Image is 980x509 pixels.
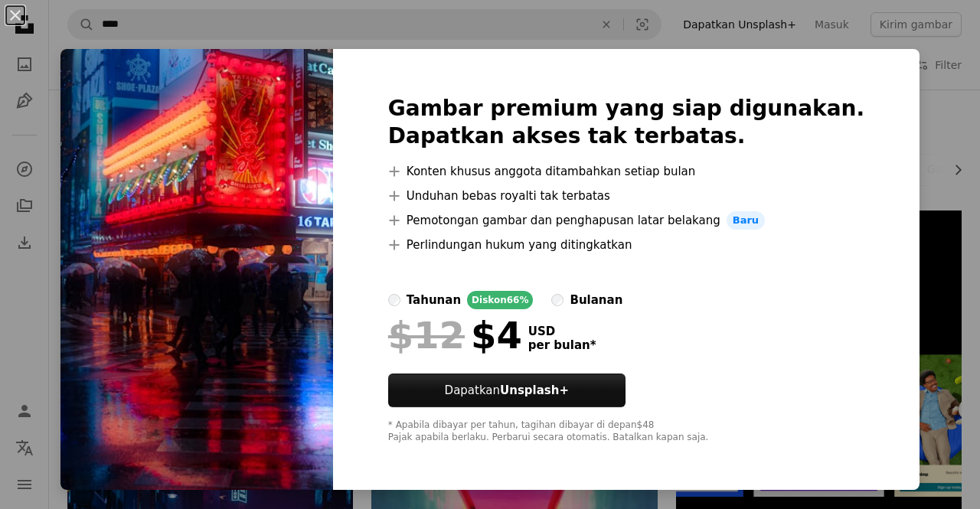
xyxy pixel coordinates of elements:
strong: Unsplash+ [500,383,569,397]
li: Konten khusus anggota ditambahkan setiap bulan [388,162,864,181]
h2: Gambar premium yang siap digunakan. Dapatkan akses tak terbatas. [388,95,864,150]
li: Unduhan bebas royalti tak terbatas [388,187,864,205]
div: $4 [388,315,522,355]
span: per bulan * [528,338,596,352]
button: DapatkanUnsplash+ [388,374,626,407]
img: premium_photo-1674718013659-6930c469e641 [60,49,333,490]
li: Perlindungan hukum yang ditingkatkan [388,236,864,254]
li: Pemotongan gambar dan penghapusan latar belakang [388,211,864,230]
div: * Apabila dibayar per tahun, tagihan dibayar di depan $48 Pajak apabila berlaku. Perbarui secara ... [388,419,864,444]
span: Baru [727,211,765,230]
div: bulanan [570,291,622,309]
span: USD [528,325,596,338]
input: tahunanDiskon66% [388,294,400,306]
input: bulanan [551,294,563,306]
span: $12 [388,315,465,355]
div: Diskon 66% [467,291,533,309]
div: tahunan [407,291,461,309]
